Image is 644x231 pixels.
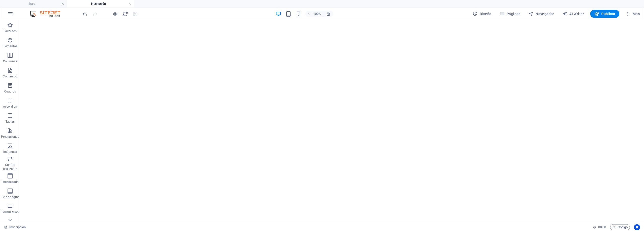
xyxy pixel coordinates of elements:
[527,10,556,18] button: Navegador
[625,11,640,16] span: Más
[3,105,17,109] p: Accordion
[1,135,19,139] p: Prestaciones
[3,59,17,63] p: Columnas
[610,224,630,230] button: Código
[3,150,17,154] p: Imágenes
[112,11,118,17] button: Haz clic para salir del modo de previsualización y seguir editando
[498,10,522,18] button: Páginas
[2,180,19,184] p: Encabezado
[326,12,331,16] i: Al redimensionar, ajustar el nivel de zoom automáticamente para ajustarse al dispositivo elegido.
[4,29,17,33] p: Favoritos
[602,225,602,229] span: :
[473,11,492,16] span: Diseño
[67,1,134,7] h4: Inscripción
[1,195,19,199] p: Pie de página
[4,89,16,94] p: Cuadros
[590,10,620,18] button: Publicar
[529,11,554,16] span: Navegador
[560,10,586,18] button: AI Writer
[6,120,15,124] p: Tablas
[29,11,67,17] img: Editor Logo
[593,224,606,230] h6: Tiempo de la sesión
[598,224,606,230] span: 00 00
[562,11,584,16] span: AI Writer
[500,11,520,16] span: Páginas
[122,11,128,17] button: reload
[471,10,494,18] div: Diseño (Ctrl+Alt+Y)
[313,11,321,17] h6: 100%
[122,11,128,17] i: Volver a cargar página
[3,44,17,48] p: Elementos
[634,224,640,230] button: Usercentrics
[471,10,494,18] button: Diseño
[612,224,628,230] span: Código
[623,10,642,18] button: Más
[82,11,88,17] i: Deshacer: Cambiar texto del email (Ctrl+Z)
[82,11,88,17] button: undo
[3,74,17,78] p: Contenido
[305,11,323,17] button: 100%
[2,210,18,214] p: Formularios
[594,11,616,16] span: Publicar
[4,224,26,230] a: Haz clic para cancelar la selección y doble clic para abrir páginas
